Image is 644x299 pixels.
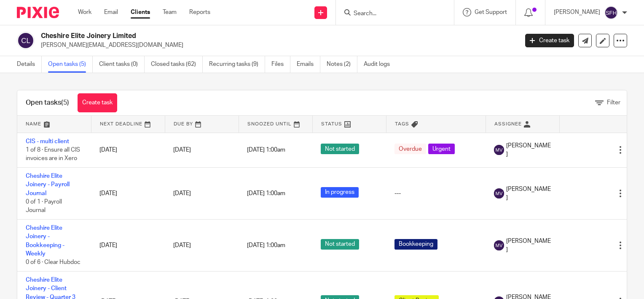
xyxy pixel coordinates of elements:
a: Email [104,8,118,16]
div: --- [394,189,477,198]
span: [PERSON_NAME] [506,237,551,254]
img: svg%3E [494,240,504,250]
a: Cheshire Elite Joinery - Bookkeeping - Weekly [26,225,64,257]
a: CIS - multi client [26,139,69,144]
span: Overdue [394,144,426,154]
a: Create task [78,93,117,112]
a: Cheshire Elite Joinery - Payroll Journal [26,173,70,196]
span: 0 of 6 · Clear Hubdoc [26,260,80,266]
a: Reports [189,8,210,16]
span: (5) [61,99,69,106]
span: [DATE] 1:00am [247,242,285,248]
span: Snoozed Until [247,122,292,126]
img: svg%3E [17,32,35,49]
p: [PERSON_NAME][EMAIL_ADDRESS][DOMAIN_NAME] [41,41,513,49]
td: [DATE] [91,133,165,167]
span: [DATE] [173,242,191,248]
a: Recurring tasks (9) [209,56,265,73]
a: Details [17,56,42,73]
span: 0 of 1 · Payroll Journal [26,199,62,214]
a: Create task [525,34,574,47]
span: [DATE] 1:00am [247,147,285,153]
h2: Cheshire Elite Joinery Limited [41,32,418,41]
a: Team [163,8,177,16]
span: [DATE] [173,147,191,153]
span: [DATE] 1:00am [247,190,285,196]
a: Emails [297,56,320,73]
span: Not started [321,144,359,154]
a: Audit logs [364,56,396,73]
img: svg%3E [494,145,504,155]
a: Work [78,8,91,16]
span: 1 of 8 · Ensure all CIS invoices are in Xero [26,147,80,162]
span: [DATE] [173,190,191,196]
span: Get Support [475,9,507,15]
span: [PERSON_NAME] [506,185,551,202]
img: svg%3E [604,6,618,19]
h1: Open tasks [26,98,69,107]
a: Open tasks (5) [48,56,93,73]
p: [PERSON_NAME] [554,8,600,16]
a: Closed tasks (62) [151,56,203,73]
span: In progress [321,187,359,198]
a: Client tasks (0) [99,56,145,73]
span: Tags [395,122,409,126]
span: Urgent [428,144,455,154]
span: Status [321,122,342,126]
td: [DATE] [91,220,165,272]
span: Bookkeeping [394,239,437,250]
a: Clients [131,8,150,16]
img: svg%3E [494,188,504,198]
input: Search [353,10,429,18]
img: Pixie [17,7,59,18]
a: Files [271,56,290,73]
span: Filter [607,100,620,106]
span: [PERSON_NAME] [506,141,551,159]
td: [DATE] [91,167,165,219]
span: Not started [321,239,359,250]
a: Notes (2) [327,56,357,73]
